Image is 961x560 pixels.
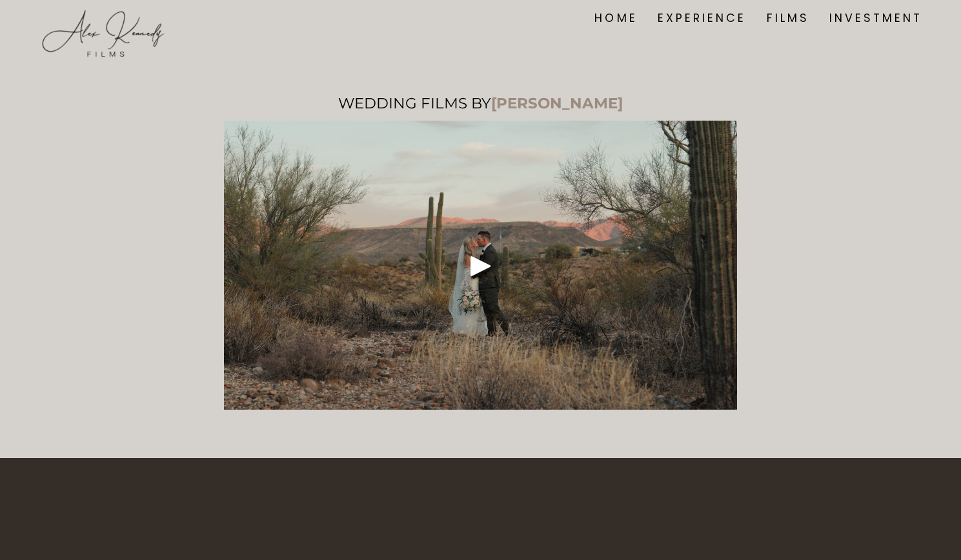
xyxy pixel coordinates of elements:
[658,9,746,27] a: EXPERIENCE
[224,94,737,114] p: WEDDING FILMS BY
[829,9,922,27] a: INVESTMENT
[491,94,623,112] strong: [PERSON_NAME]
[465,250,496,281] div: Play
[594,9,637,27] a: HOME
[39,8,168,59] img: Alex Kennedy Films
[767,9,809,27] a: FILMS
[39,8,168,29] a: Alex Kennedy Films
